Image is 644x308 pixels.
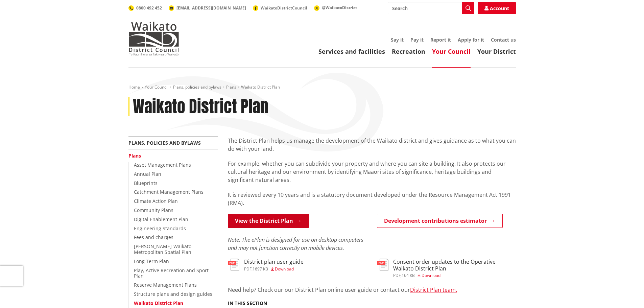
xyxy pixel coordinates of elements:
[244,266,252,272] span: pdf
[393,274,516,278] div: ,
[491,37,516,43] a: Contact us
[314,5,357,10] a: @WaikatoDistrict
[478,2,516,14] a: Account
[613,280,637,304] iframe: Messenger Launcher
[318,47,385,55] a: Services and facilities
[134,180,158,186] a: Blueprints
[402,273,415,278] span: 164 KB
[422,273,440,278] span: Download
[430,37,451,43] a: Report it
[410,37,424,43] a: Pay it
[134,234,173,240] a: Fees and charges
[393,259,516,271] h3: Consent order updates to the Operative Waikato District Plan
[134,216,188,222] a: Digital Enablement Plan
[128,5,162,11] a: 0800 492 452
[377,259,516,277] a: Consent order updates to the Operative Waikato District Plan pdf,164 KB Download
[128,152,141,159] a: Plans
[432,47,471,55] a: Your Council
[392,47,425,55] a: Recreation
[253,5,307,11] a: WaikatoDistrictCouncil
[128,85,516,90] nav: breadcrumb
[228,236,363,252] em: Note: The ePlan is designed for use on desktop computers and may not function correctly on mobile...
[128,22,179,55] img: Waikato District Council - Te Kaunihera aa Takiwaa o Waikato
[226,84,236,90] a: Plans
[228,160,516,184] p: For example, whether you can subdivide your property and where you can site a building. It also p...
[275,266,294,272] span: Download
[241,84,280,90] span: Waikato District Plan
[136,5,162,11] span: 0800 492 452
[228,259,239,270] img: document-pdf.svg
[134,198,178,204] a: Climate Action Plan
[134,243,191,255] a: [PERSON_NAME]-Waikato Metropolitan Spatial Plan
[261,5,307,11] span: WaikatoDistrictCouncil
[134,282,197,288] a: Reserve Management Plans
[128,140,201,146] a: Plans, policies and bylaws
[253,266,268,272] span: 1697 KB
[377,214,503,228] a: Development contributions estimator
[244,259,304,265] h3: District plan user guide
[134,189,204,195] a: Catchment Management Plans
[458,37,484,43] a: Apply for it
[134,300,183,306] a: Waikato District Plan
[477,47,516,55] a: Your District
[377,259,388,270] img: document-pdf.svg
[322,5,357,10] span: @WaikatoDistrict
[134,162,191,168] a: Asset Management Plans
[176,5,246,11] span: [EMAIL_ADDRESS][DOMAIN_NAME]
[145,84,168,90] a: Your Council
[244,267,304,271] div: ,
[134,171,161,177] a: Annual Plan
[134,258,169,264] a: Long Term Plan
[391,37,404,43] a: Say it
[410,286,457,293] a: District Plan team.
[134,225,186,232] a: Engineering Standards
[169,5,246,11] a: [EMAIL_ADDRESS][DOMAIN_NAME]
[134,207,173,213] a: Community Plans
[228,259,304,271] a: District plan user guide pdf,1697 KB Download
[134,291,212,297] a: Structure plans and design guides
[393,273,401,278] span: pdf
[134,267,209,279] a: Play, Active Recreation and Sport Plan
[173,84,221,90] a: Plans, policies and bylaws
[228,191,516,207] p: It is reviewed every 10 years and is a statutory document developed under the Resource Management...
[133,97,268,117] h1: Waikato District Plan
[228,214,309,228] a: View the District Plan
[228,137,516,153] p: The District Plan helps us manage the development of the Waikato district and gives guidance as t...
[228,301,267,306] h5: In this section
[228,286,516,294] p: Need help? Check our our District Plan online user guide or contact our
[128,84,140,90] a: Home
[388,2,474,14] input: Search input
